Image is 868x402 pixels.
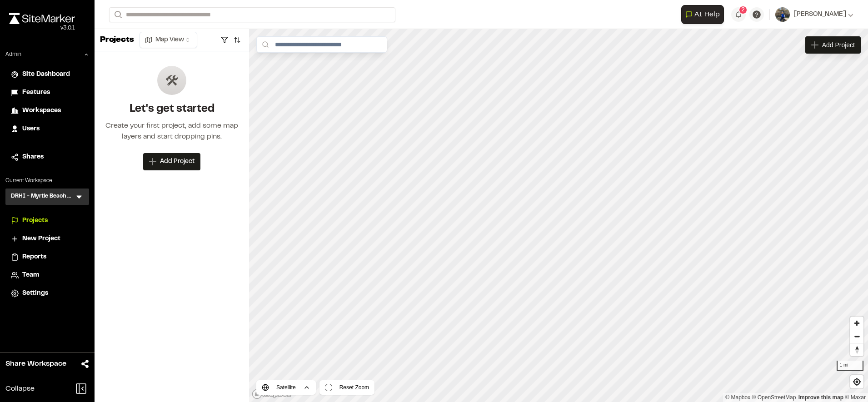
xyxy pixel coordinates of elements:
span: Shares [22,152,44,162]
a: New Project [11,234,84,244]
a: Projects [11,216,84,226]
span: Projects [22,216,48,226]
button: Reset Zoom [319,380,374,395]
div: Open AI Assistant [681,5,728,24]
a: Shares [11,152,84,162]
a: OpenStreetMap [752,394,796,401]
a: Maxar [845,394,866,401]
button: Find my location [850,375,863,388]
span: Collapse [5,383,35,394]
span: Workspaces [22,106,61,116]
span: Add Project [160,157,195,166]
span: Reports [22,252,46,262]
img: rebrand.png [9,13,75,24]
a: Map feedback [798,394,843,401]
button: Open AI Assistant [681,5,724,24]
div: Oh geez...please don't... [9,24,75,32]
button: Search [109,7,125,22]
a: Site Dashboard [11,69,84,79]
button: Zoom in [850,317,863,330]
span: Users [22,124,40,134]
span: Site Dashboard [22,69,70,79]
span: [PERSON_NAME] [793,10,846,20]
a: Settings [11,288,84,298]
a: Users [11,124,84,134]
span: Features [22,88,50,98]
button: 2 [731,7,746,22]
a: Mapbox logo [252,389,292,399]
span: 2 [741,6,745,14]
p: Projects [100,34,134,46]
span: AI Help [694,9,720,20]
p: Current Workspace [5,177,89,185]
button: Add Project [143,153,200,170]
h3: DRHI - Myrtle Beach Division [11,192,75,201]
a: Mapbox [725,394,750,401]
button: [PERSON_NAME] [775,7,853,22]
span: Share Workspace [5,358,66,369]
button: Satellite [256,380,316,395]
span: Settings [22,288,48,298]
a: Workspaces [11,106,84,116]
p: Admin [5,50,21,59]
span: Team [22,270,39,280]
h2: Let's get started [102,102,242,117]
img: User [775,7,790,22]
span: New Project [22,234,60,244]
canvas: Map [249,29,868,402]
a: Reports [11,252,84,262]
button: Zoom out [850,330,863,343]
a: Team [11,270,84,280]
a: Features [11,88,84,98]
button: Reset bearing to north [850,343,863,356]
div: 1 mi [837,361,863,371]
div: Create your first project, add some map layers and start dropping pins. [102,120,242,142]
span: Zoom out [850,330,863,343]
span: Add Project [822,40,855,50]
